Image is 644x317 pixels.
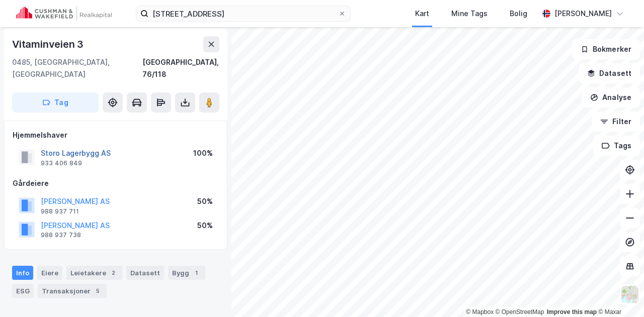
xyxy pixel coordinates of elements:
[554,8,612,20] div: [PERSON_NAME]
[148,6,338,21] input: Søk på adresse, matrikkel, gårdeiere, leietakere eller personer
[41,207,79,216] div: 988 937 711
[451,8,488,20] div: Mine Tags
[193,147,213,159] div: 100%
[41,231,81,239] div: 988 937 738
[582,87,640,108] button: Analyse
[37,266,62,280] div: Eiere
[197,195,213,207] div: 50%
[13,129,219,141] div: Hjemmelshaver
[12,266,33,280] div: Info
[594,269,644,317] iframe: Chat Widget
[191,268,201,278] div: 1
[496,308,544,315] a: OpenStreetMap
[126,266,164,280] div: Datasett
[66,266,122,280] div: Leietakere
[12,284,34,298] div: ESG
[572,39,640,59] button: Bokmerker
[12,92,99,113] button: Tag
[415,8,429,20] div: Kart
[12,56,142,80] div: 0485, [GEOGRAPHIC_DATA], [GEOGRAPHIC_DATA]
[41,159,82,167] div: 933 406 849
[142,56,219,80] div: [GEOGRAPHIC_DATA], 76/118
[168,266,205,280] div: Bygg
[466,308,494,315] a: Mapbox
[93,286,103,296] div: 5
[12,36,86,52] div: Vitaminveien 3
[593,136,640,156] button: Tags
[38,284,107,298] div: Transaksjoner
[16,7,112,21] img: cushman-wakefield-realkapital-logo.202ea83816669bd177139c58696a8fa1.svg
[592,112,640,132] button: Filter
[594,269,644,317] div: Kontrollprogram for chat
[13,177,219,189] div: Gårdeiere
[197,220,213,232] div: 50%
[547,308,597,315] a: Improve this map
[108,268,118,278] div: 2
[510,8,527,20] div: Bolig
[579,63,640,83] button: Datasett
